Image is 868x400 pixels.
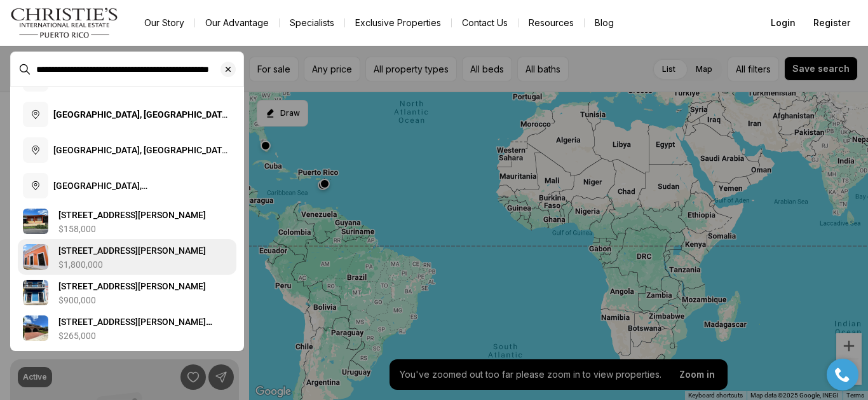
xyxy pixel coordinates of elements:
a: Blog [585,14,624,32]
button: [GEOGRAPHIC_DATA], [GEOGRAPHIC_DATA] [PERSON_NAME], [GEOGRAPHIC_DATA][PERSON_NAME], [US_STATE] [18,132,236,168]
span: [GEOGRAPHIC_DATA], [GEOGRAPHIC_DATA], [GEOGRAPHIC_DATA][PERSON_NAME], [GEOGRAPHIC_DATA] [53,181,230,216]
a: Exclusive Properties [345,14,451,32]
a: View details: 257 CALLE SAN SEBASTIAN [18,239,236,275]
img: logo [10,8,119,38]
p: $158,000 [58,224,96,234]
span: [STREET_ADDRESS][PERSON_NAME] [58,245,206,256]
span: Register [813,18,850,28]
p: $900,000 [58,295,96,305]
a: View details: 257 CALLE SOL #102 [18,275,236,310]
a: Resources [519,14,584,32]
a: View details: 1365 CALLE SAN DAMIAN [18,203,236,239]
a: View details: 1705 CALLE SAN EDMUNDO [18,310,236,346]
button: Register [806,10,858,36]
button: [GEOGRAPHIC_DATA], [GEOGRAPHIC_DATA][PERSON_NAME], [GEOGRAPHIC_DATA][PERSON_NAME], [US_STATE] [18,97,236,132]
p: $1,800,000 [58,259,103,270]
button: Contact Us [452,14,518,32]
span: [STREET_ADDRESS][PERSON_NAME][PERSON_NAME] [58,317,212,340]
a: Specialists [280,14,344,32]
b: [GEOGRAPHIC_DATA], [GEOGRAPHIC_DATA][PERSON_NAME], [GEOGRAPHIC_DATA][PERSON_NAME], [US_STATE] [53,109,230,145]
span: [STREET_ADDRESS][PERSON_NAME] [58,281,206,291]
button: [GEOGRAPHIC_DATA], [GEOGRAPHIC_DATA], [GEOGRAPHIC_DATA][PERSON_NAME], [GEOGRAPHIC_DATA] [18,168,236,203]
span: [STREET_ADDRESS][PERSON_NAME] [58,210,206,220]
button: Clear search input [220,52,243,86]
span: [GEOGRAPHIC_DATA], [GEOGRAPHIC_DATA] [PERSON_NAME], [GEOGRAPHIC_DATA][PERSON_NAME], [US_STATE] [53,145,230,181]
a: Our Advantage [195,14,279,32]
p: $265,000 [58,331,96,341]
span: Login [771,18,796,28]
a: Our Story [134,14,194,32]
button: Login [763,10,803,36]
